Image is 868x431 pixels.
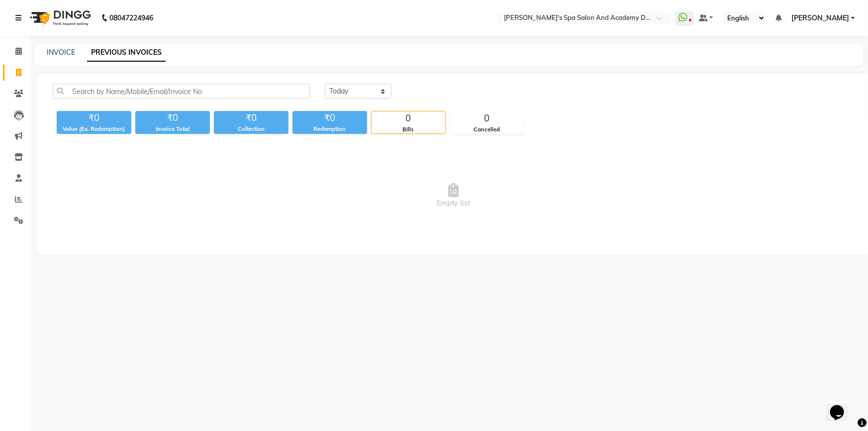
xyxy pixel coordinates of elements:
[109,4,153,32] b: 08047224946
[372,111,445,125] div: 0
[214,111,289,125] div: ₹0
[87,44,166,62] a: PREVIOUS INVOICES
[372,125,445,134] div: Bills
[450,125,524,134] div: Cancelled
[57,125,131,133] div: Value (Ex. Redemption)
[826,391,858,421] iframe: chat widget
[791,13,849,23] span: [PERSON_NAME]
[135,111,210,125] div: ₹0
[25,4,94,32] img: logo
[135,125,210,133] div: Invoice Total
[53,146,855,245] span: Empty list
[450,111,524,125] div: 0
[292,111,367,125] div: ₹0
[47,48,75,57] a: INVOICE
[292,125,367,133] div: Redemption
[57,111,131,125] div: ₹0
[214,125,289,133] div: Collection
[53,84,310,99] input: Search by Name/Mobile/Email/Invoice No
